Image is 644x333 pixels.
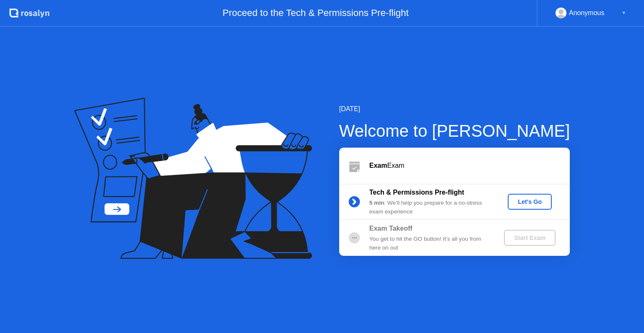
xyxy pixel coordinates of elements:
[569,8,605,18] div: Anonymous
[339,104,570,114] div: [DATE]
[511,198,548,205] div: Let's Go
[369,200,384,206] b: 5 min
[504,230,556,246] button: Start Exam
[369,225,413,232] b: Exam Takeoff
[369,199,490,216] div: : We’ll help you prepare for a no-stress exam experience
[369,235,490,252] div: You get to hit the GO button! It’s all you from here on out
[369,162,387,169] b: Exam
[507,234,552,241] div: Start Exam
[508,194,552,210] button: Let's Go
[339,118,570,143] div: Welcome to [PERSON_NAME]
[369,189,464,196] b: Tech & Permissions Pre-flight
[622,8,626,18] div: ▼
[369,161,570,171] div: Exam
